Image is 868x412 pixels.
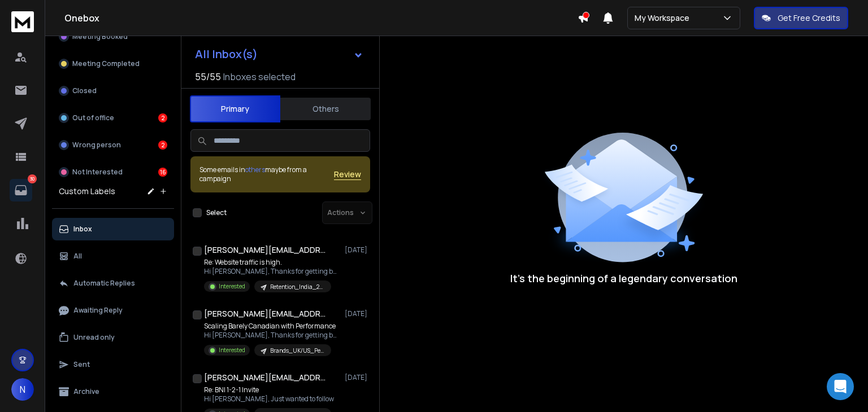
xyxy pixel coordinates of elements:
[345,309,370,318] p: [DATE]
[270,347,324,355] p: Brands_UK/US_Performance-marketing
[204,395,334,404] p: Hi [PERSON_NAME], Just wanted to follow
[73,279,135,288] p: Automatic Replies
[52,161,174,183] button: Not Interested16
[204,244,328,256] h1: [PERSON_NAME][EMAIL_ADDRESS][DOMAIN_NAME]
[204,308,328,319] h1: [PERSON_NAME][EMAIL_ADDRESS][DOMAIN_NAME]
[72,59,140,68] p: Meeting Completed
[11,378,34,401] button: N
[186,43,372,65] button: All Inbox(s)
[204,267,340,276] p: Hi [PERSON_NAME], Thanks for getting back
[206,208,227,217] label: Select
[334,169,361,180] button: Review
[73,225,92,234] p: Inbox
[204,385,334,395] p: Re: BNI 1-2-1 Invite
[73,333,115,342] p: Unread only
[204,258,340,267] p: Re: Website traffic is high.
[270,283,324,291] p: Retention_India_2variation
[72,32,128,41] p: Meeting Booked
[72,141,121,150] p: Wrong person
[158,168,167,177] div: 16
[754,7,848,29] button: Get Free Credits
[73,306,123,315] p: Awaiting Reply
[52,52,174,75] button: Meeting Completed
[52,380,174,403] button: Archive
[72,113,114,122] p: Out of office
[778,12,840,24] p: Get Free Credits
[73,252,82,261] p: All
[345,373,370,382] p: [DATE]
[219,346,245,354] p: Interested
[73,387,99,396] p: Archive
[52,326,174,349] button: Unread only
[64,11,578,25] h1: Onebox
[280,97,371,121] button: Others
[345,246,370,255] p: [DATE]
[52,80,174,102] button: Closed
[195,70,221,84] span: 55 / 55
[52,134,174,156] button: Wrong person2
[11,11,34,32] img: logo
[245,165,265,174] span: others
[204,331,340,340] p: Hi [PERSON_NAME], Thanks for getting back
[158,141,167,150] div: 2
[10,179,32,201] a: 30
[510,270,737,286] p: It’s the beginning of a legendary conversation
[52,272,174,295] button: Automatic Replies
[204,372,328,383] h1: [PERSON_NAME][EMAIL_ADDRESS][DOMAIN_NAME]
[28,174,37,183] p: 30
[52,25,174,48] button: Meeting Booked
[204,322,340,331] p: Scaling Barely Canadian with Performance
[223,70,296,84] h3: Inboxes selected
[52,245,174,268] button: All
[72,168,123,177] p: Not Interested
[52,353,174,376] button: Sent
[827,373,854,400] div: Open Intercom Messenger
[72,86,97,95] p: Closed
[52,107,174,129] button: Out of office2
[219,282,245,291] p: Interested
[52,299,174,322] button: Awaiting Reply
[158,113,167,122] div: 2
[195,49,258,60] h1: All Inbox(s)
[52,218,174,240] button: Inbox
[199,165,334,183] div: Some emails in maybe from a campaign
[59,186,115,197] h3: Custom Labels
[635,12,694,24] p: My Workspace
[73,360,90,369] p: Sent
[190,95,280,122] button: Primary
